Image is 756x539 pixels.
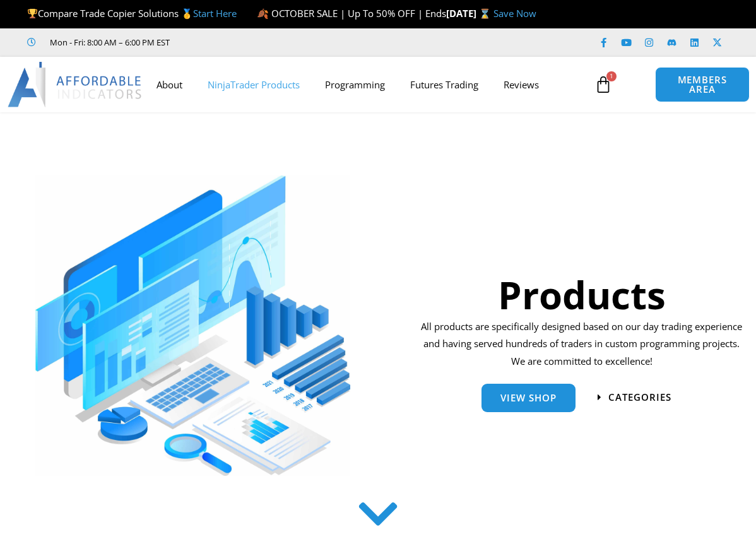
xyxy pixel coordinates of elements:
a: NinjaTrader Products [195,70,312,99]
a: Futures Trading [398,70,491,99]
img: 🏆 [28,9,37,18]
iframe: Customer reviews powered by Trustpilot [187,36,377,49]
a: About [144,70,195,99]
a: categories [598,393,671,402]
span: 1 [606,71,617,81]
span: MEMBERS AREA [668,75,736,94]
a: 1 [576,66,631,103]
span: View Shop [500,393,557,403]
a: Reviews [491,70,552,99]
img: LogoAI | Affordable Indicators – NinjaTrader [8,62,143,107]
a: Start Here [193,7,237,20]
a: Save Now [493,7,536,20]
span: Compare Trade Copier Solutions 🥇 [27,7,237,20]
a: Programming [312,70,398,99]
nav: Menu [144,70,590,99]
span: 🍂 OCTOBER SALE | Up To 50% OFF | Ends [257,7,446,20]
h1: Products [417,268,747,321]
strong: [DATE] ⌛ [446,7,493,20]
span: categories [608,393,671,402]
a: View Shop [481,384,576,412]
img: ProductsSection scaled | Affordable Indicators – NinjaTrader [35,175,350,476]
span: Mon - Fri: 8:00 AM – 6:00 PM EST [47,35,170,50]
p: All products are specifically designed based on our day trading experience and having served hund... [417,318,747,371]
a: MEMBERS AREA [655,67,750,102]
